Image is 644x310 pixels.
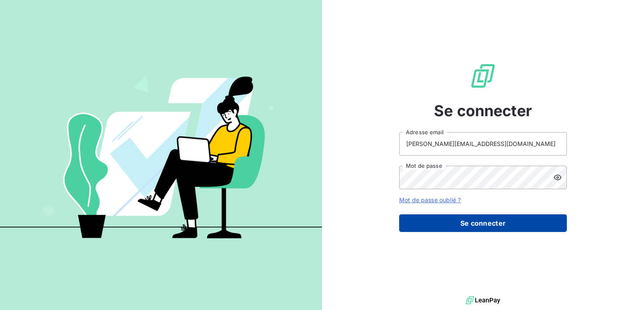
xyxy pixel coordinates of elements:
img: logo [466,294,500,307]
a: Mot de passe oublié ? [399,196,461,203]
input: placeholder [399,132,567,156]
img: Logo LeanPay [470,63,496,89]
button: Se connecter [399,214,567,232]
span: Se connecter [434,99,532,122]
